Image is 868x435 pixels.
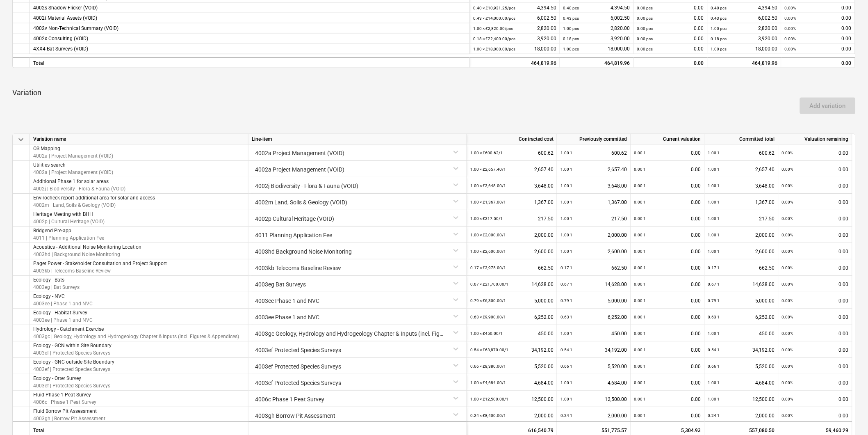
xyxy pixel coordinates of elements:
[785,16,796,21] small: 0.00%
[30,134,248,144] div: Variation name
[470,341,554,358] div: 34,192.00
[827,396,868,435] div: Chat Widget
[711,23,778,34] div: 2,820.00
[708,249,720,254] small: 1.00 1
[782,298,793,303] small: 0.00%
[708,292,775,309] div: 5,000.00
[711,3,778,13] div: 4,394.50
[782,380,793,385] small: 0.00%
[560,358,627,375] div: 5,520.00
[30,57,470,68] div: Total
[708,413,720,418] small: 0.24 1
[785,6,796,10] small: 0.00%
[782,200,793,204] small: 0.00%
[473,26,513,31] small: 1.00 × £2,820.00 / pcs
[634,348,646,352] small: 0.00 1
[634,259,701,276] div: 0.00
[782,282,793,286] small: 0.00%
[470,407,554,424] div: 2,000.00
[634,309,701,325] div: 0.00
[470,216,503,221] small: 1.00 × £217.50 / 1
[782,210,849,227] div: 0.00
[470,243,554,260] div: 2,600.00
[785,37,796,41] small: 0.00%
[634,276,701,293] div: 0.00
[33,309,93,316] p: Ecology - Habitat Survey
[560,276,627,293] div: 14,628.00
[634,298,646,303] small: 0.00 1
[782,249,793,254] small: 0.00%
[560,177,627,194] div: 3,648.00
[711,13,778,23] div: 6,002.50
[33,44,466,54] div: 4XX4 Bat Surveys (VOID)
[560,210,627,227] div: 217.50
[708,298,720,303] small: 0.79 1
[560,161,627,178] div: 2,657.40
[708,216,720,221] small: 1.00 1
[33,162,113,169] p: Utilities search
[560,216,572,221] small: 1.00 1
[470,292,554,309] div: 5,000.00
[33,366,114,373] p: 4003ef | Protected Species Surveys
[634,358,701,375] div: 0.00
[560,249,572,254] small: 1.00 1
[711,44,778,54] div: 18,000.00
[563,23,630,34] div: 2,820.00
[470,397,508,401] small: 1.00 × £12,500.00 / 1
[637,3,704,13] div: 0.00
[563,3,630,13] div: 4,394.50
[473,34,556,44] div: 3,920.00
[634,227,701,243] div: 0.00
[470,298,506,303] small: 0.79 × £6,300.00 / 1
[470,276,554,293] div: 14,628.00
[473,6,515,10] small: 0.40 × £10,931.25 / pcs
[708,380,720,385] small: 1.00 1
[634,380,646,385] small: 0.00 1
[782,177,849,194] div: 0.00
[470,233,506,237] small: 1.00 × £2,000.00 / 1
[560,227,627,243] div: 2,000.00
[634,194,701,211] div: 0.00
[782,374,849,391] div: 0.00
[634,331,646,336] small: 0.00 1
[470,413,506,418] small: 0.24 × £8,400.00 / 1
[634,292,701,309] div: 0.00
[563,44,630,54] div: 18,000.00
[33,391,96,398] p: Fluid Phase 1 Peat Survey
[563,13,630,23] div: 6,002.50
[470,194,554,211] div: 1,367.00
[634,364,646,369] small: 0.00 1
[560,194,627,211] div: 1,367.00
[470,364,506,369] small: 0.66 × £8,380.00 / 1
[563,47,579,51] small: 1.00 pcs
[33,375,110,382] p: Ecology - Otter Survey
[560,167,572,172] small: 1.00 1
[637,58,704,69] div: 0.00
[560,397,572,401] small: 1.00 1
[711,34,778,44] div: 3,920.00
[634,183,646,188] small: 0.00 1
[33,342,112,349] p: Ecology - GCN within Site Boundary
[782,292,849,309] div: 0.00
[563,58,630,69] div: 464,819.96
[708,374,775,391] div: 4,684.00
[560,374,627,391] div: 4,684.00
[470,348,508,352] small: 0.54 × £63,870.00 / 1
[708,358,775,375] div: 5,520.00
[33,169,113,176] p: 4002a | Project Management (VOID)
[470,331,503,336] small: 1.00 × £450.00 / 1
[634,315,646,319] small: 0.00 1
[470,200,506,204] small: 1.00 × £1,367.00 / 1
[634,374,701,391] div: 0.00
[33,398,96,405] p: 4006c | Phase 1 Peat Survey
[33,251,141,258] p: 4003hd | Background Noise Monitoring
[16,135,26,144] span: keyboard_arrow_down
[473,58,556,69] div: 464,819.96
[33,23,466,34] div: 4002v Non-Technical Summary (VOID)
[33,227,104,234] p: Bridgend Pre-app
[470,151,503,155] small: 1.00 × £600.62 / 1
[33,349,112,356] p: 4003ef | Protected Species Surveys
[637,34,704,44] div: 0.00
[708,407,775,424] div: 2,000.00
[560,233,572,237] small: 1.00 1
